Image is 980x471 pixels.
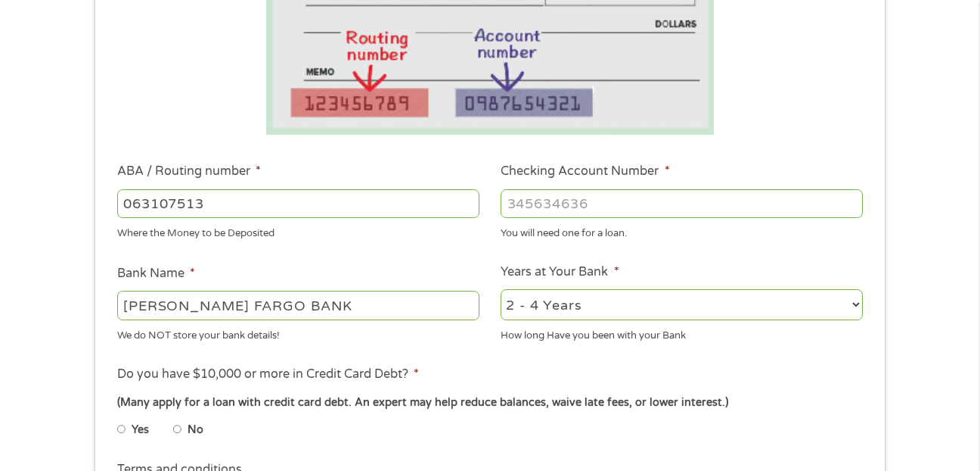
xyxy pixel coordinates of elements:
[501,189,863,218] input: 345634636
[501,221,863,242] div: You will need one for a loan.
[117,164,261,179] label: ABA / Routing number
[188,422,203,438] label: No
[117,367,419,382] label: Do you have $10,000 or more in Credit Card Debt?
[117,266,195,282] label: Bank Name
[501,323,863,343] div: How long Have you been with your Bank
[117,189,479,218] input: 263177916
[117,323,479,343] div: We do NOT store your bank details!
[117,395,863,411] div: (Many apply for a loan with credit card debt. An expert may help reduce balances, waive late fees...
[501,264,619,280] label: Years at Your Bank
[501,164,669,179] label: Checking Account Number
[132,422,149,438] label: Yes
[117,221,479,242] div: Where the Money to be Deposited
